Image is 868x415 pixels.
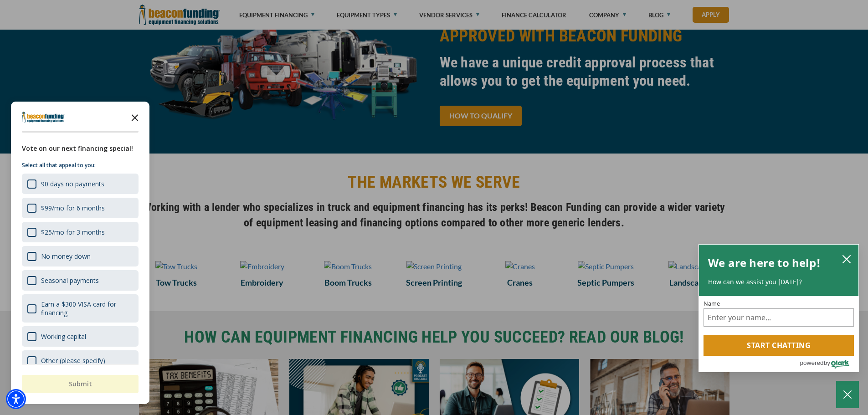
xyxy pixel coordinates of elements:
div: $25/mo for 3 months [22,222,139,242]
div: Accessibility Menu [6,389,26,409]
div: 90 days no payments [41,179,104,188]
div: Other (please specify) [41,356,105,365]
div: Seasonal payments [41,276,99,285]
img: Company logo [22,112,65,123]
p: Select all that appeal to you: [22,161,139,170]
div: No money down [22,246,139,266]
div: Seasonal payments [22,270,139,291]
span: by [824,357,830,369]
button: close chatbox [839,252,854,265]
div: 90 days no payments [22,174,139,194]
div: Vote on our next financing special! [22,143,139,154]
div: Working capital [41,332,86,341]
div: Other (please specify) [22,350,139,371]
p: How can we assist you [DATE]? [708,277,849,287]
button: Start chatting [704,335,854,356]
button: Close Chatbox [836,381,859,408]
div: $99/mo for 6 months [41,204,105,212]
div: Earn a $300 VISA card for financing [41,300,133,317]
button: Submit [22,375,139,393]
div: No money down [41,252,91,261]
h2: We are here to help! [708,254,821,272]
div: Working capital [22,326,139,347]
input: Name [704,308,854,327]
div: olark chatbox [699,244,859,373]
div: $25/mo for 3 months [41,228,105,236]
div: Earn a $300 VISA card for financing [22,294,139,323]
a: Powered by Olark [800,356,858,372]
label: Name [704,301,854,307]
button: Close the survey [126,108,144,126]
div: $99/mo for 6 months [22,198,139,218]
div: Survey [11,102,149,404]
span: powered [800,357,823,369]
